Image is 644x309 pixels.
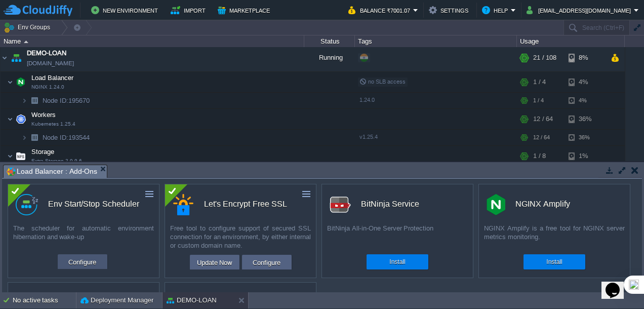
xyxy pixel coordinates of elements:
div: Running [304,44,355,71]
div: 4% [569,93,601,108]
img: nginx-amplify-logo.png [487,194,505,215]
img: AMDAwAAAACH5BAEAAAAALAAAAAABAAEAAAICRAEAOw== [27,93,42,108]
img: AMDAwAAAACH5BAEAAAAALAAAAAABAAEAAAICRAEAOw== [7,72,13,92]
div: 1 / 8 [533,146,546,166]
button: Import [171,4,209,16]
span: Load Balancer [30,73,75,82]
div: BitNinja Service [361,194,419,215]
img: logo.png [330,194,351,215]
img: AMDAwAAAACH5BAEAAAAALAAAAAABAAEAAAICRAEAOw== [7,146,13,166]
button: Balance ₹7001.07 [348,4,413,16]
div: Let's Encrypt Free SSL [204,194,287,215]
a: DEMO-LOAN [27,48,66,58]
button: Configure [65,256,99,268]
img: AMDAwAAAACH5BAEAAAAALAAAAAABAAEAAAICRAEAOw== [1,44,9,71]
span: no SLB access [359,79,406,85]
button: Help [482,4,511,16]
button: New Environment [91,4,161,16]
img: AMDAwAAAACH5BAEAAAAALAAAAAABAAEAAAICRAEAOw== [21,130,27,145]
div: Name [1,35,304,47]
button: DEMO-LOAN [167,295,217,305]
button: Deployment Manager [80,295,153,305]
img: AMDAwAAAACH5BAEAAAAALAAAAAABAAEAAAICRAEAOw== [14,146,28,166]
a: Node ID:193544 [42,133,91,142]
div: NGINX Amplify [515,194,570,215]
span: Node ID: [43,97,68,104]
a: WorkersKubernetes 1.25.4 [30,111,57,119]
button: [EMAIL_ADDRESS][DOMAIN_NAME] [527,4,634,16]
div: 12 / 64 [533,109,553,129]
div: Free tool to configure support of secured SSL connection for an environment, by either internal o... [165,224,316,250]
div: BitNinja All-in-One Server Protection [322,224,473,249]
a: StorageExtra Storage 2.0-9.6 [30,148,56,156]
div: 1% [569,146,601,166]
button: Update Now [194,256,235,268]
button: Install [546,257,562,267]
img: AMDAwAAAACH5BAEAAAAALAAAAAABAAEAAAICRAEAOw== [7,109,13,129]
button: Install [389,257,405,267]
span: Load Balancer : Add-Ons [7,165,97,178]
div: Tags [355,35,516,47]
div: 21 / 108 [533,44,556,71]
span: Kubernetes 1.25.4 [31,121,75,127]
img: AMDAwAAAACH5BAEAAAAALAAAAAABAAEAAAICRAEAOw== [14,72,28,92]
a: Load BalancerNGINX 1.24.0 [30,74,75,82]
div: 1 / 4 [533,72,546,92]
div: Usage [517,35,624,47]
div: 36% [569,130,601,145]
div: The scheduler for automatic environment hibernation and wake-up [8,224,159,249]
span: 193544 [42,133,91,142]
iframe: chat widget [601,268,634,299]
button: Configure [250,256,284,268]
span: Workers [30,110,57,119]
div: Env Start/Stop Scheduler [48,194,139,215]
div: 8% [569,44,601,71]
div: 4% [569,72,601,92]
a: Node ID:195670 [42,96,91,105]
span: v1.25.4 [359,134,378,140]
button: Settings [429,4,471,16]
img: AMDAwAAAACH5BAEAAAAALAAAAAABAAEAAAICRAEAOw== [24,41,28,43]
img: AMDAwAAAACH5BAEAAAAALAAAAAABAAEAAAICRAEAOw== [27,130,42,145]
span: 1.24.0 [359,97,375,103]
div: 36% [569,109,601,129]
button: Env Groups [4,20,54,34]
span: NGINX 1.24.0 [31,84,64,90]
img: AMDAwAAAACH5BAEAAAAALAAAAAABAAEAAAICRAEAOw== [9,44,23,71]
span: Node ID: [43,134,68,141]
div: No active tasks [13,292,76,308]
img: AMDAwAAAACH5BAEAAAAALAAAAAABAAEAAAICRAEAOw== [14,109,28,129]
div: 12 / 64 [533,130,550,145]
div: 1 / 4 [533,93,544,108]
img: CloudJiffy [4,4,72,17]
div: Status [305,35,354,47]
a: [DOMAIN_NAME] [27,58,74,68]
span: 195670 [42,96,91,105]
span: Storage [30,147,56,156]
div: NGINX Amplify is a free tool for NGINX server metrics monitoring. [479,224,630,249]
img: AMDAwAAAACH5BAEAAAAALAAAAAABAAEAAAICRAEAOw== [21,93,27,108]
span: Extra Storage 2.0-9.6 [31,158,82,164]
button: Marketplace [218,4,273,16]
